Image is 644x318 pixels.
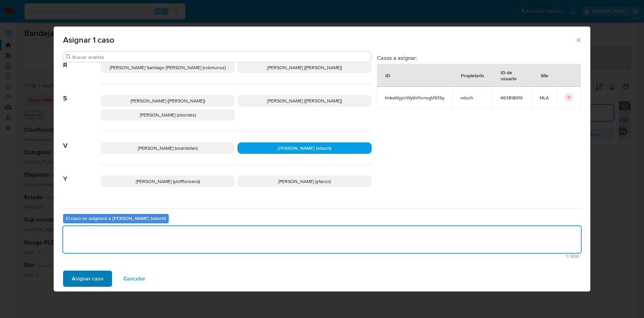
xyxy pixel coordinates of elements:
h3: Casos a asignar: [377,54,581,61]
span: [PERSON_NAME] ([PERSON_NAME]) [267,97,342,104]
div: ID [377,67,398,83]
button: Cancelar [115,271,154,287]
span: [PERSON_NAME] ([PERSON_NAME]) [130,97,205,104]
div: [PERSON_NAME] (sbordes) [101,109,235,121]
span: Cancelar [123,271,145,286]
div: ID de usuario [493,64,531,86]
span: [PERSON_NAME] (yfacco) [278,178,331,185]
span: tmkeWyjcrWyIzVhcnsgV93Sy [385,95,444,101]
span: vduch [461,95,484,101]
span: [PERSON_NAME] Santiago [PERSON_NAME] (robmunoz) [110,64,226,71]
span: [PERSON_NAME] ([PERSON_NAME]) [267,64,342,71]
div: [PERSON_NAME] (yfacco) [237,176,372,187]
span: [PERSON_NAME] (ylofffonseca) [136,178,200,185]
span: Asignar caso [72,271,103,286]
span: Máximo 500 caracteres [65,254,579,259]
div: [PERSON_NAME] (ylofffonseca) [101,176,235,187]
div: [PERSON_NAME] (vsantellan) [101,142,235,154]
button: Asignar caso [63,271,112,287]
div: Site [533,67,556,83]
input: Buscar analista [72,54,369,60]
div: Propietario [453,67,492,83]
span: [PERSON_NAME] (vsantellan) [138,145,198,151]
b: El caso se asignará a [PERSON_NAME] (vduch) [66,215,166,222]
span: Y [63,165,101,183]
span: [PERSON_NAME] (vduch) [278,145,331,151]
button: icon-button [565,93,573,101]
span: S [63,84,101,102]
button: Cerrar ventana [575,37,581,43]
div: [PERSON_NAME] (vduch) [237,142,372,154]
span: [PERSON_NAME] (sbordes) [140,111,196,118]
button: Buscar [66,54,71,59]
span: V [63,132,101,150]
span: 463818919 [500,95,524,101]
div: [PERSON_NAME] ([PERSON_NAME]) [237,95,372,106]
div: [PERSON_NAME] ([PERSON_NAME]) [101,95,235,106]
span: Asignar 1 caso [63,36,575,44]
div: [PERSON_NAME] Santiago [PERSON_NAME] (robmunoz) [101,62,235,73]
div: [PERSON_NAME] ([PERSON_NAME]) [237,62,372,73]
span: MLA [540,95,549,101]
div: assign-modal [54,27,590,291]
